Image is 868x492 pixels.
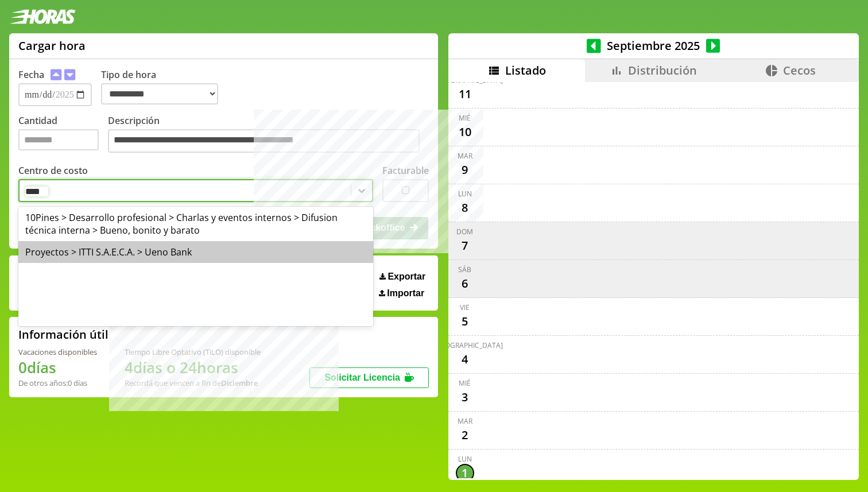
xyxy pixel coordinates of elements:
[376,271,429,282] button: Exportar
[448,82,859,478] div: scrollable content
[18,347,97,357] div: Vacaciones disponibles
[18,38,86,53] h1: Cargar hora
[456,312,474,331] div: 5
[221,378,258,388] b: Diciembre
[108,114,429,156] label: Descripción
[18,68,44,81] label: Fecha
[324,373,400,382] span: Solicitar Licencia
[108,129,420,153] textarea: Descripción
[456,464,474,482] div: 1
[18,114,108,156] label: Cantidad
[382,164,429,177] label: Facturable
[9,9,76,24] img: logotipo
[458,151,472,161] div: mar
[783,63,816,78] span: Cecos
[456,237,474,255] div: 7
[18,327,108,342] h2: Información útil
[427,340,503,350] div: [DEMOGRAPHIC_DATA]
[125,357,261,378] h1: 4 días o 24 horas
[18,164,88,177] label: Centro de costo
[601,38,706,53] span: Septiembre 2025
[456,85,474,103] div: 11
[18,207,373,241] div: 10Pines > Desarrollo profesional > Charlas y eventos internos > Difusion técnica interna > Bueno,...
[101,83,218,104] select: Tipo de hora
[387,272,425,282] span: Exportar
[18,241,373,263] div: Proyectos > ITTI S.A.E.C.A. > Ueno Bank
[459,378,471,388] div: mié
[459,113,471,123] div: mié
[18,378,97,388] div: De otros años: 0 días
[18,129,99,150] input: Cantidad
[505,63,546,78] span: Listado
[456,388,474,406] div: 3
[628,63,697,78] span: Distribución
[460,303,470,312] div: vie
[456,350,474,369] div: 4
[458,454,472,464] div: lun
[125,347,261,357] div: Tiempo Libre Optativo (TiLO) disponible
[101,68,227,106] label: Tipo de hora
[456,274,474,293] div: 6
[456,426,474,444] div: 2
[458,265,471,274] div: sáb
[309,367,429,388] button: Solicitar Licencia
[456,123,474,141] div: 10
[456,161,474,179] div: 9
[387,288,424,299] span: Importar
[456,199,474,217] div: 8
[458,189,472,199] div: lun
[456,227,473,237] div: dom
[458,416,472,426] div: mar
[125,378,261,388] div: Recordá que vencen a fin de
[18,357,97,378] h1: 0 días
